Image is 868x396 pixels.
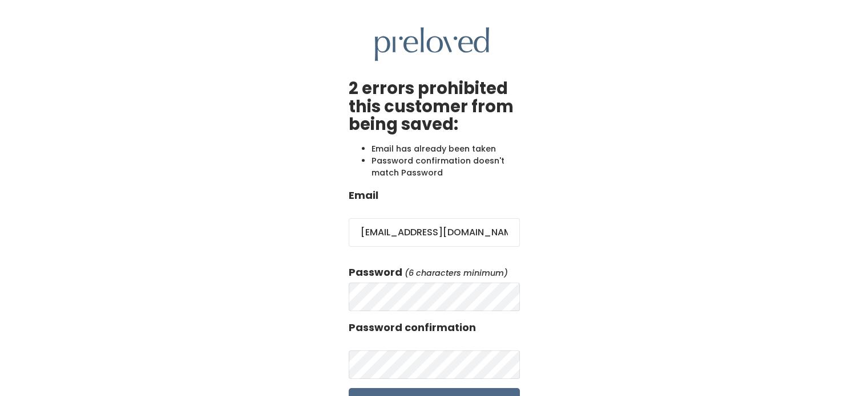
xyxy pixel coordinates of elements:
li: Email has already been taken [372,143,520,155]
label: Email [349,188,378,203]
img: preloved logo [375,27,489,61]
li: Password confirmation doesn't match Password [372,155,520,179]
label: Password confirmation [349,320,476,335]
em: (6 characters minimum) [405,267,508,279]
h2: 2 errors prohibited this customer from being saved: [349,80,520,134]
label: Password [349,265,402,280]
